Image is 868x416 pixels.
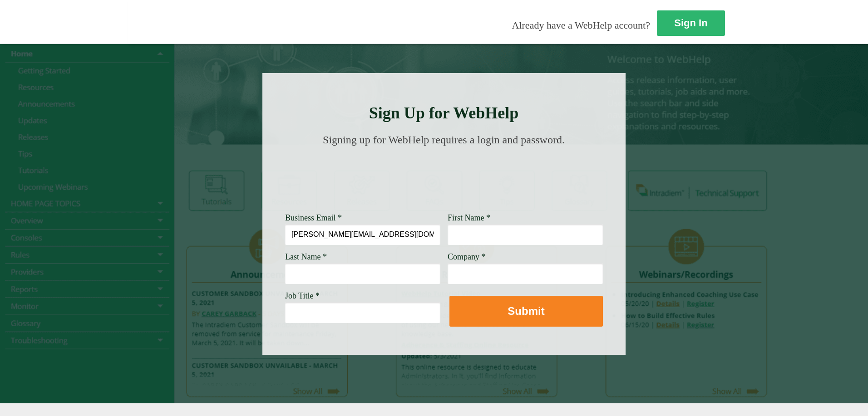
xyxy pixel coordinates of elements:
strong: Submit [508,305,544,317]
button: Submit [449,296,603,327]
span: Last Name * [285,252,327,261]
strong: Sign In [674,17,707,29]
img: Need Credentials? Sign up below. Have Credentials? Use the sign-in button. [291,155,597,201]
span: Business Email * [285,213,342,222]
span: Job Title * [285,291,320,300]
span: Signing up for WebHelp requires a login and password. [323,134,565,146]
span: Already have a WebHelp account? [512,20,650,31]
span: First Name * [448,213,490,222]
span: Company * [448,252,486,261]
a: Sign In [657,10,725,36]
strong: Sign Up for WebHelp [369,104,519,122]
